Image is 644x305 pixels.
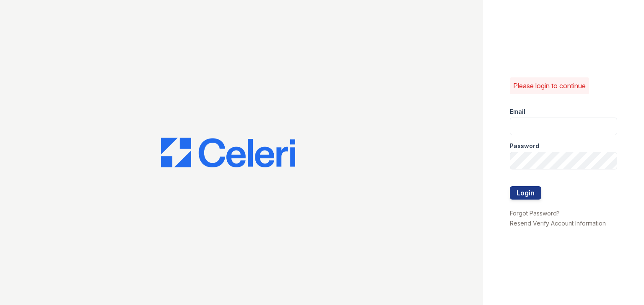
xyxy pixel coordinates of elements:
[510,186,541,200] button: Login
[510,142,539,150] label: Password
[510,108,525,116] label: Email
[161,138,295,168] img: CE_Logo_Blue-a8612792a0a2168367f1c8372b55b34899dd931a85d93a1a3d3e32e68fde9ad4.png
[510,220,606,227] a: Resend Verify Account Information
[510,210,560,217] a: Forgot Password?
[513,81,586,91] p: Please login to continue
